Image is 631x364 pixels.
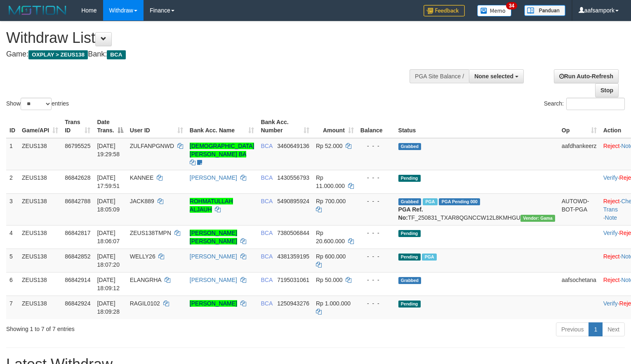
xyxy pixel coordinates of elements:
[261,230,272,236] span: BCA
[97,143,120,157] span: [DATE] 19:29:58
[558,138,600,170] td: aafdhankeerz
[316,300,351,307] span: Rp 1.000.000
[558,193,600,225] td: AUTOWD-BOT-PGA
[603,230,618,236] a: Verify
[65,143,90,149] span: 86795525
[19,115,61,138] th: Game/API: activate to sort column ascending
[556,322,589,336] a: Previous
[469,69,524,83] button: None selected
[360,276,392,284] div: - - -
[424,5,465,16] img: Feedback.jpg
[603,253,620,260] a: Reject
[97,253,120,268] span: [DATE] 18:07:20
[357,115,395,138] th: Balance
[603,277,620,283] a: Reject
[19,249,61,272] td: ZEUS138
[603,300,618,307] a: Verify
[6,249,19,272] td: 5
[410,69,469,83] div: PGA Site Balance /
[28,50,88,59] span: OXPLAY > ZEUS138
[97,230,120,244] span: [DATE] 18:06:07
[97,198,120,213] span: [DATE] 18:05:09
[257,115,313,138] th: Bank Acc. Number: activate to sort column ascending
[423,198,437,205] span: Marked by aafnoeunsreypich
[316,277,343,283] span: Rp 50.000
[6,138,19,170] td: 1
[395,115,558,138] th: Status
[277,198,309,204] span: Copy 5490895924 to clipboard
[6,193,19,225] td: 3
[277,174,309,181] span: Copy 1430556793 to clipboard
[186,115,258,138] th: Bank Acc. Name: activate to sort column ascending
[21,98,52,110] select: Showentries
[360,174,392,182] div: - - -
[398,254,421,261] span: Pending
[398,301,421,308] span: Pending
[190,300,237,307] a: [PERSON_NAME]
[65,300,90,307] span: 86842924
[316,143,343,149] span: Rp 52.000
[603,143,620,149] a: Reject
[602,322,625,336] a: Next
[520,215,555,222] span: Vendor URL: https://trx31.1velocity.biz
[439,198,480,205] span: PGA Pending
[130,253,155,260] span: WELLY26
[360,299,392,308] div: - - -
[65,230,90,236] span: 86842817
[6,30,412,46] h1: Withdraw List
[595,83,619,97] a: Stop
[477,5,512,16] img: Button%20Memo.svg
[506,2,517,9] span: 34
[360,142,392,150] div: - - -
[19,225,61,249] td: ZEUS138
[558,272,600,296] td: aafsochetana
[97,174,120,189] span: [DATE] 17:59:51
[130,198,154,204] span: JACK889
[603,198,620,204] a: Reject
[65,174,90,181] span: 86842628
[94,115,126,138] th: Date Trans.: activate to sort column descending
[97,300,120,315] span: [DATE] 18:09:28
[190,230,237,244] a: [PERSON_NAME] [PERSON_NAME]
[395,193,558,225] td: TF_250831_TXAR8QGNCCW12L8KMHGU
[566,98,625,110] input: Search:
[65,253,90,260] span: 86842852
[6,98,69,110] label: Show entries
[398,206,423,221] b: PGA Ref. No:
[130,143,174,149] span: ZULFANPGNWD
[6,225,19,249] td: 4
[316,253,346,260] span: Rp 600.000
[398,230,421,237] span: Pending
[544,98,625,110] label: Search:
[261,277,272,283] span: BCA
[19,272,61,296] td: ZEUS138
[19,296,61,319] td: ZEUS138
[190,143,254,157] a: [DEMOGRAPHIC_DATA][PERSON_NAME] BA
[6,50,412,59] h4: Game: Bank:
[524,5,565,16] img: panduan.png
[603,174,618,181] a: Verify
[558,115,600,138] th: Op: activate to sort column ascending
[130,230,171,236] span: ZEUS138TMPN
[398,277,421,284] span: Grabbed
[360,229,392,237] div: - - -
[261,198,272,204] span: BCA
[277,230,309,236] span: Copy 7380506844 to clipboard
[605,214,617,221] a: Note
[130,300,160,307] span: RAGIL0102
[130,174,154,181] span: KANNEE
[316,230,345,244] span: Rp 20.600.000
[316,174,345,189] span: Rp 11.000.000
[6,115,19,138] th: ID
[277,253,309,260] span: Copy 4381359195 to clipboard
[6,296,19,319] td: 7
[65,277,90,283] span: 86842914
[190,174,237,181] a: [PERSON_NAME]
[360,252,392,261] div: - - -
[130,277,161,283] span: ELANGRHA
[190,253,237,260] a: [PERSON_NAME]
[65,198,90,204] span: 86842788
[261,300,272,307] span: BCA
[107,50,125,59] span: BCA
[360,197,392,205] div: - - -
